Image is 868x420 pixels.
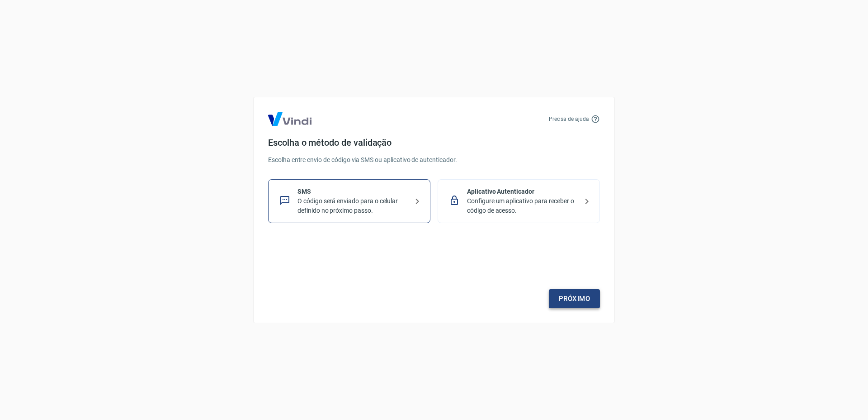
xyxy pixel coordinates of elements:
p: SMS [297,187,408,196]
p: Precisa de ajuda [549,115,589,123]
img: Logo Vind [268,112,311,126]
p: Aplicativo Autenticador [467,187,578,196]
p: O código será enviado para o celular definido no próximo passo. [297,196,408,215]
p: Escolha entre envio de código via SMS ou aplicativo de autenticador. [268,155,600,165]
div: Aplicativo AutenticadorConfigure um aplicativo para receber o código de acesso. [438,179,600,223]
h4: Escolha o método de validação [268,137,600,148]
p: Configure um aplicativo para receber o código de acesso. [467,196,578,215]
a: Próximo [549,289,600,308]
div: SMSO código será enviado para o celular definido no próximo passo. [268,179,430,223]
